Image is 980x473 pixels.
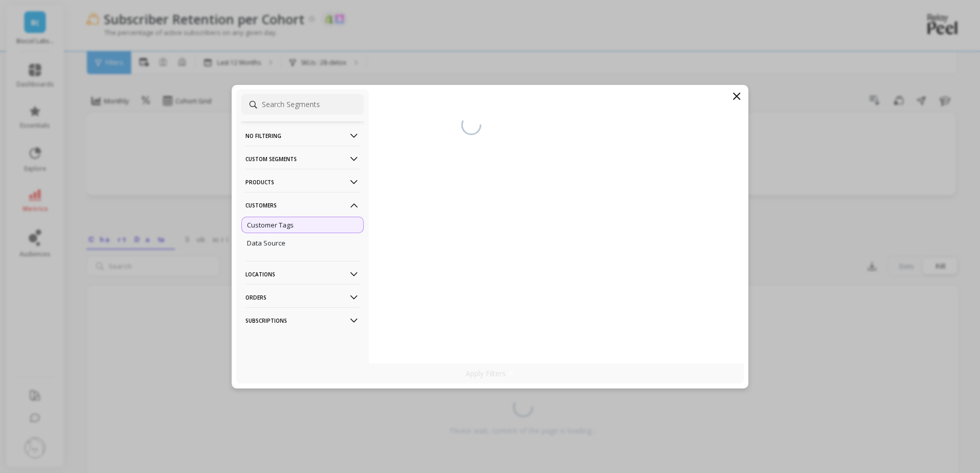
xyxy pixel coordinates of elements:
[241,94,364,115] input: Search Segments
[245,169,360,195] p: Products
[466,369,514,378] p: Apply Filters
[245,284,360,310] p: Orders
[245,146,360,172] p: Custom Segments
[247,238,286,248] p: Data Source
[247,220,294,230] p: Customer Tags
[245,122,360,149] p: No filtering
[245,261,360,287] p: Locations
[245,307,360,334] p: Subscriptions
[245,192,360,218] p: Customers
